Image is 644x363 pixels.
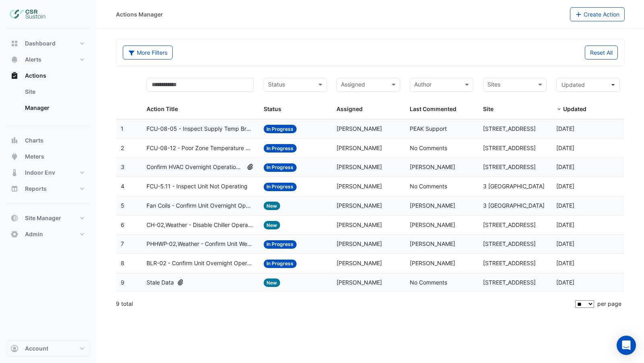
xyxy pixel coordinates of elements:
[121,240,124,247] span: 7
[147,163,244,172] span: Confirm HVAC Overnight Operation (Energy Waste)
[264,125,297,133] span: In Progress
[147,239,254,249] span: PHHWP-02,Weather - Confirm Unit Weekend Operation (Energy Waste)
[147,201,254,210] span: Fan Coils - Confirm Unit Overnight Operation (Energy Waste)
[25,39,56,47] span: Dashboard
[10,153,19,161] app-icon: Meters
[483,240,536,247] span: [STREET_ADDRESS]
[25,153,44,161] span: Meters
[585,45,618,60] button: Reset All
[6,181,90,197] button: Reports
[556,183,574,190] span: 2025-09-19T14:15:39.477
[410,221,455,228] span: [PERSON_NAME]
[25,185,47,193] span: Reports
[10,39,19,47] app-icon: Dashboard
[121,144,124,151] span: 2
[336,279,382,286] span: [PERSON_NAME]
[410,125,447,132] span: PEAK Support
[336,240,382,247] span: [PERSON_NAME]
[556,260,574,266] span: 2025-09-16T08:55:34.895
[147,221,254,230] span: CH-02,Weather - Disable Chiller Operation Cooler Weather (Energy Saving)
[121,202,124,209] span: 5
[336,163,382,170] span: [PERSON_NAME]
[116,10,163,19] div: Actions Manager
[264,183,297,191] span: In Progress
[6,68,90,84] button: Actions
[556,202,574,209] span: 2025-09-17T13:55:12.630
[25,214,61,222] span: Site Manager
[10,169,19,177] app-icon: Indoor Env
[410,105,456,112] span: Last Commented
[264,163,297,172] span: In Progress
[336,260,382,266] span: [PERSON_NAME]
[10,230,19,238] app-icon: Admin
[147,144,254,153] span: FCU-08-12 - Poor Zone Temperature Control
[410,202,455,209] span: [PERSON_NAME]
[121,163,124,170] span: 3
[25,136,43,144] span: Charts
[336,144,382,151] span: [PERSON_NAME]
[264,221,281,229] span: New
[561,81,585,88] span: Updated
[410,240,455,247] span: [PERSON_NAME]
[123,45,173,60] button: More Filters
[25,56,41,64] span: Alerts
[556,125,574,132] span: 2025-09-25T15:16:34.056
[483,144,536,151] span: [STREET_ADDRESS]
[25,344,48,353] span: Account
[483,279,536,286] span: [STREET_ADDRESS]
[25,169,55,177] span: Indoor Env
[147,105,178,112] span: Action Title
[336,125,382,132] span: [PERSON_NAME]
[556,163,574,170] span: 2025-09-22T12:10:21.955
[483,221,536,228] span: [STREET_ADDRESS]
[19,84,90,100] a: Site
[25,230,43,238] span: Admin
[336,221,382,228] span: [PERSON_NAME]
[483,125,536,132] span: [STREET_ADDRESS]
[264,202,281,210] span: New
[570,7,625,21] button: Create Action
[6,35,90,52] button: Dashboard
[121,279,124,286] span: 9
[6,148,90,165] button: Meters
[10,214,19,222] app-icon: Site Manager
[556,78,620,92] button: Updated
[121,183,124,190] span: 4
[410,163,455,170] span: [PERSON_NAME]
[121,260,124,266] span: 8
[563,105,586,112] span: Updated
[147,182,248,191] span: FCU-5.11 - Inspect Unit Not Operating
[556,144,574,151] span: 2025-09-23T15:48:59.813
[483,260,536,266] span: [STREET_ADDRESS]
[10,6,46,23] img: Company Logo
[121,221,124,228] span: 6
[336,202,382,209] span: [PERSON_NAME]
[556,279,574,286] span: 2025-09-15T15:49:11.679
[10,72,19,80] app-icon: Actions
[6,226,90,242] button: Admin
[483,163,536,170] span: [STREET_ADDRESS]
[410,183,447,190] span: No Comments
[6,210,90,226] button: Site Manager
[483,183,545,190] span: 3 [GEOGRAPHIC_DATA]
[147,278,174,287] span: Stale Data
[617,336,636,355] div: Open Intercom Messenger
[6,132,90,148] button: Charts
[336,183,382,190] span: [PERSON_NAME]
[483,105,493,112] span: Site
[147,124,254,134] span: FCU-08-05 - Inspect Supply Temp Broken Sensor
[264,105,281,112] span: Status
[10,136,19,144] app-icon: Charts
[121,125,124,132] span: 1
[410,260,455,266] span: [PERSON_NAME]
[264,260,297,268] span: In Progress
[556,221,574,228] span: 2025-09-16T09:20:34.861
[556,240,574,247] span: 2025-09-16T08:56:57.971
[6,165,90,181] button: Indoor Env
[147,259,254,268] span: BLR-02 - Confirm Unit Overnight Operation (Energy Waste)
[6,52,90,68] button: Alerts
[264,240,297,249] span: In Progress
[6,84,90,119] div: Actions
[336,105,363,112] span: Assigned
[410,144,447,151] span: No Comments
